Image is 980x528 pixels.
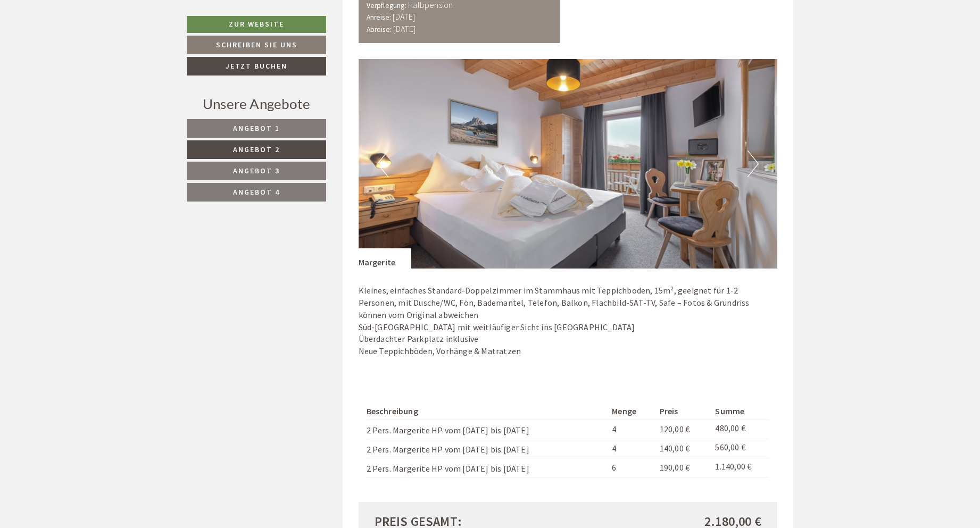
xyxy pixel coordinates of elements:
[233,145,280,154] span: Angebot 2
[660,424,690,434] span: 120,00 €
[359,284,778,357] p: Kleines, einfaches Standard-Doppelzimmer im Stammhaus mit Teppichboden, 15m², geeignet für 1-2 Pe...
[359,248,412,269] div: Margerite
[608,403,655,420] th: Menge
[367,1,406,10] small: Verpflegung:
[367,13,392,22] small: Anreise:
[711,458,769,477] td: 1.140,00 €
[16,52,169,60] small: 11:06
[711,420,769,439] td: 480,00 €
[184,9,236,27] div: Dienstag
[655,403,711,420] th: Preis
[367,458,608,477] td: 2 Pers. Margerite HP vom [DATE] bis [DATE]
[393,11,415,22] b: [DATE]
[9,29,174,62] div: Guten Tag, wie können wir Ihnen helfen?
[367,420,608,439] td: 2 Pers. Margerite HP vom [DATE] bis [DATE]
[748,150,759,177] button: Next
[711,403,769,420] th: Summe
[608,439,655,458] td: 4
[367,403,608,420] th: Beschreibung
[187,94,326,114] div: Unsere Angebote
[711,439,769,458] td: 560,00 €
[233,187,280,197] span: Angebot 4
[367,439,608,458] td: 2 Pers. Margerite HP vom [DATE] bis [DATE]
[608,458,655,477] td: 6
[355,280,419,299] button: Senden
[233,166,280,175] span: Angebot 3
[393,23,416,34] b: [DATE]
[359,59,778,269] img: image
[16,31,169,40] div: [GEOGRAPHIC_DATA]
[660,462,690,473] span: 190,00 €
[608,420,655,439] td: 4
[187,36,326,54] a: Schreiben Sie uns
[377,150,388,177] button: Previous
[660,443,690,454] span: 140,00 €
[187,57,326,76] a: Jetzt buchen
[187,16,326,33] a: Zur Website
[367,25,392,34] small: Abreise:
[233,123,280,133] span: Angebot 1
